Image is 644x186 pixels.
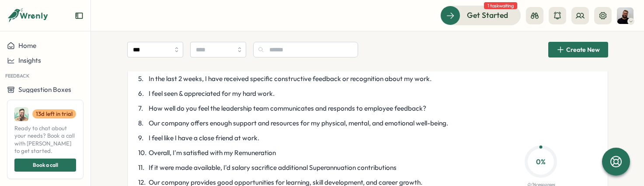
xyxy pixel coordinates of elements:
[75,11,84,20] button: Expand sidebar
[18,41,36,50] span: Home
[14,159,76,172] button: Book a call
[18,56,41,64] span: Insights
[149,74,432,84] span: In the last 2 weeks, I have received specific constructive feedback or recognition about my work.
[617,7,634,24] img: Adrian Cardenosa
[548,42,608,57] button: Create New
[33,159,58,171] span: Book a call
[149,133,259,143] span: I feel like I have a close friend at work.
[467,10,508,21] span: Get Started
[440,6,521,25] button: Get Started
[138,89,147,98] span: 6 .
[527,156,554,167] p: 0 %
[138,148,147,158] span: 10 .
[138,118,147,128] span: 8 .
[149,104,426,113] span: How well do you feel the leadership team communicates and responds to employee feedback?
[32,109,76,119] a: 13d left in trial
[149,89,275,98] span: I feel seen & appreciated for my hard work.
[138,133,147,143] span: 9 .
[149,148,276,158] span: Overall, I'm satisfied with my Remuneration
[138,74,147,84] span: 5 .
[138,104,147,113] span: 7 .
[149,163,397,172] span: If it were made available, I'd salary sacrifice additional Superannuation contributions
[484,2,517,9] span: 1 task waiting
[18,85,71,94] span: Suggestion Boxes
[149,118,448,128] span: Our company offers enough support and resources for my physical, mental, and emotional well-being.
[566,47,600,53] span: Create New
[14,125,76,155] span: Ready to chat about your needs? Book a call with [PERSON_NAME] to get started.
[138,163,147,172] span: 11 .
[14,107,28,121] img: Ali Khan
